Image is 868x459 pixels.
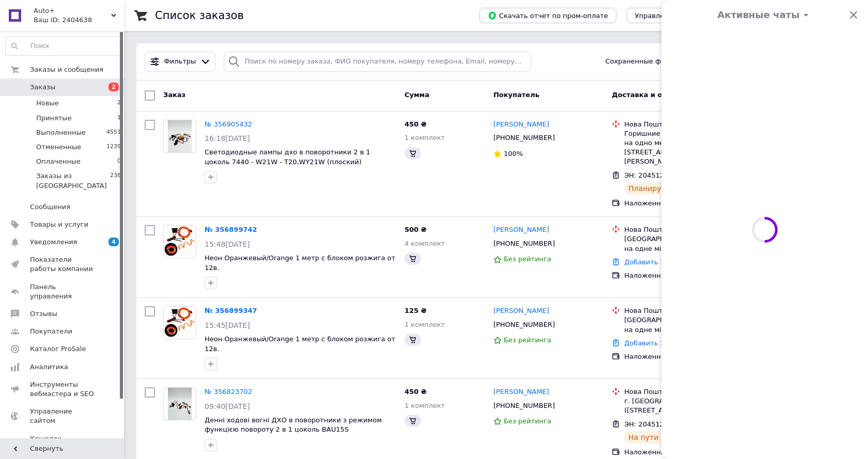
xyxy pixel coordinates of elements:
span: Инструменты вебмастера и SEO [30,380,96,399]
span: 1 комплект [405,402,445,409]
a: [PERSON_NAME] [493,387,549,397]
span: 1 комплект [405,321,445,328]
a: [PERSON_NAME] [493,306,549,316]
span: Без рейтинга [504,255,551,263]
span: 0 [117,157,121,166]
span: 125 ₴ [405,307,427,314]
span: Без рейтинга [504,336,551,344]
a: Фото товару [163,225,196,258]
a: Фото товару [163,120,196,153]
a: [PERSON_NAME] [493,120,549,130]
div: [PHONE_NUMBER] [491,318,557,331]
div: Горишние Плавни, №2 (до 30 кг на одно место): [STREET_ADDRESS][PERSON_NAME] [624,129,746,167]
a: № 356899742 [205,226,257,233]
img: Фото товару [168,120,192,152]
span: 2 [117,99,121,108]
input: Поиск [6,37,121,55]
span: 4 комплект [405,240,445,247]
span: 16:18[DATE] [205,134,250,143]
div: Наложенный платеж [624,352,746,361]
span: ЭН: 20451225254282 [624,171,698,179]
div: На пути к получателю [624,431,718,444]
span: 238 [110,171,121,190]
span: Заказ [163,91,185,99]
span: 1 [117,114,121,123]
span: 450 ₴ [405,120,427,128]
span: Оплаченные [36,157,81,166]
div: [PHONE_NUMBER] [491,237,557,250]
span: Auto+ [34,6,111,15]
span: Управление статусами [635,12,716,20]
span: 15:48[DATE] [205,240,250,248]
span: 100% [504,150,523,157]
span: 450 ₴ [405,388,427,395]
div: Нова Пошта [624,387,746,397]
input: Поиск по номеру заказа, ФИО покупателя, номеру телефона, Email, номеру накладной [224,52,532,72]
img: Фото товару [168,388,192,420]
a: Фото товару [163,306,196,339]
span: Фильтры [164,57,196,67]
div: Ваш ID: 2404638 [34,15,124,25]
img: Фото товару [164,307,196,339]
span: Каталог ProSale [30,344,86,354]
div: Наложенный платеж [624,271,746,280]
span: Сохраненные фильтры: [605,57,689,67]
span: Сумма [405,91,429,99]
span: Покупатели [30,327,72,336]
div: [GEOGRAPHIC_DATA], №6 (до 30 кг на одне місце): вул. Надрічна, 6 [624,315,746,334]
a: Фото товару [163,387,196,420]
span: Скачать отчет по пром-оплате [488,11,608,20]
div: Нова Пошта [624,225,746,234]
span: 500 ₴ [405,226,427,233]
a: № 356823702 [205,388,252,395]
a: Добавить ЭН [624,258,670,266]
span: Выполненные [36,128,86,137]
a: Добавить ЭН [624,339,670,347]
span: 4 [109,238,119,246]
span: Заказы [30,83,55,92]
button: Управление статусами [627,8,724,23]
span: 1 комплект [405,134,445,141]
span: Аналитика [30,362,68,372]
span: Заказы и сообщения [30,65,103,74]
span: ЭН: 20451224716158 [624,420,698,428]
span: Уведомления [30,238,77,247]
span: Отзывы [30,309,57,319]
div: Нова Пошта [624,120,746,129]
span: 2 [109,83,119,91]
div: Наложенный платеж [624,199,746,208]
span: Заказы из [GEOGRAPHIC_DATA] [36,171,110,190]
span: Кошелек компании [30,434,96,453]
span: 15:45[DATE] [205,321,250,329]
img: Фото товару [164,226,196,258]
span: Товары и услуги [30,220,88,229]
div: Наложенный платеж [624,448,746,457]
span: Новые [36,99,59,108]
button: Скачать отчет по пром-оплате [479,8,616,23]
span: Панель управления [30,282,96,301]
h1: Список заказов [155,9,244,22]
span: Показатели работы компании [30,255,96,274]
span: 4551 [106,128,121,137]
div: [PHONE_NUMBER] [491,399,557,413]
span: 09:40[DATE] [205,402,250,410]
span: Покупатель [493,91,539,99]
span: Доставка и оплата [612,91,685,99]
a: Неон Оранжевый/Orange 1 метр c блоком розжига от 12в. [205,254,395,272]
a: Светодиодные лампы дхо в поворотники 2 в 1 цоколь 7440 - W21W - T20,WY21W (плоский) [205,148,370,166]
span: Управление сайтом [30,407,96,425]
div: [PHONE_NUMBER] [491,131,557,145]
a: [PERSON_NAME] [493,225,549,235]
div: г. [GEOGRAPHIC_DATA] ([STREET_ADDRESS] [624,397,746,415]
div: [GEOGRAPHIC_DATA], №6 (до 30 кг на одне місце): вул. Надрічна, 6 [624,234,746,253]
span: Отмененные [36,143,81,152]
span: Без рейтинга [504,417,551,425]
a: Денні ходові вогні ДХО в поворотники з режимом функцією повороту 2 в 1 цоколь BAU15S [205,416,382,434]
span: Принятые [36,114,72,123]
div: Нова Пошта [624,306,746,315]
a: Неон Оранжевый/Orange 1 метр c блоком розжига от 12в. [205,335,395,353]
